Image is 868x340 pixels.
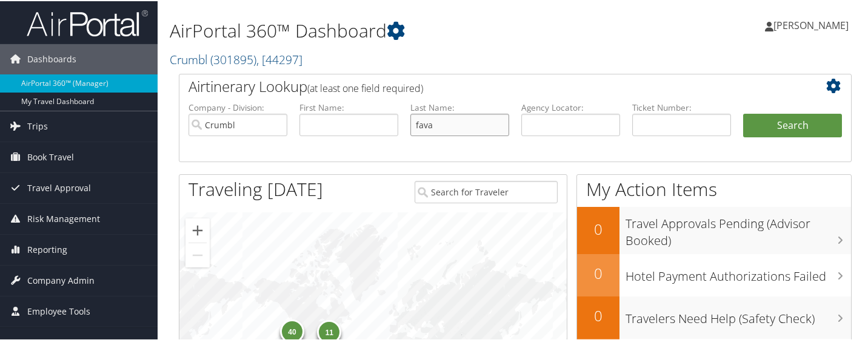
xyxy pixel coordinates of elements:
a: Crumbl [170,50,302,67]
button: Zoom in [185,217,210,241]
a: 0Travelers Need Help (Safety Check) [577,295,851,338]
span: Travel Approval [27,172,91,202]
span: ( 301895 ) [210,50,256,67]
span: Trips [27,110,48,140]
button: Search [743,113,842,137]
h2: 0 [577,218,619,238]
a: 0Travel Approvals Pending (Advisor Booked) [577,206,851,252]
span: , [ 44297 ] [256,50,302,67]
button: Zoom out [185,242,210,266]
span: Reporting [27,234,67,264]
h2: 0 [577,304,619,325]
label: Agency Locator: [521,100,620,113]
label: Company - Division: [189,100,287,113]
span: (at least one field required) [307,80,423,94]
a: [PERSON_NAME] [765,6,861,42]
a: 0Hotel Payment Authorizations Failed [577,253,851,295]
h1: Traveling [DATE] [189,175,323,201]
span: Dashboards [27,43,76,73]
label: Last Name: [410,100,509,113]
label: First Name: [299,100,398,113]
img: airportal-logo.png [27,8,148,36]
input: Search for Traveler [415,180,558,202]
h2: Airtinerary Lookup [189,75,786,96]
h3: Travelers Need Help (Safety Check) [626,303,851,326]
h3: Travel Approvals Pending (Advisor Booked) [626,208,851,248]
label: Ticket Number: [632,100,731,113]
h1: My Action Items [577,175,851,201]
h2: 0 [577,262,619,283]
span: Company Admin [27,264,95,295]
h1: AirPortal 360™ Dashboard [170,17,630,42]
span: Risk Management [27,203,100,233]
span: Employee Tools [27,295,90,325]
span: [PERSON_NAME] [773,18,849,31]
span: Book Travel [27,141,74,171]
h3: Hotel Payment Authorizations Failed [626,261,851,284]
